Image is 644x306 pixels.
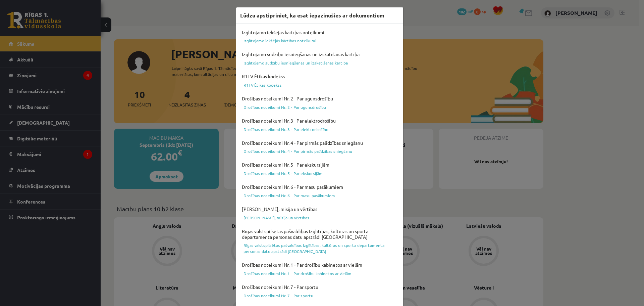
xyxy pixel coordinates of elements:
a: Drošības noteikumi Nr. 3 - Par elektrodrošību [240,125,399,133]
a: Drošības noteikumi Nr. 6 - Par masu pasākumiem [240,191,399,200]
h4: Drošības noteikumi Nr. 7 - Par sportu [240,282,399,292]
h4: R1TV Ētikas kodekss [240,72,399,81]
h4: Izglītojamo sūdzību iesniegšanas un izskatīšanas kārtība [240,50,399,59]
a: Drošības noteikumi Nr. 4 - Par pirmās palīdzības sniegšanu [240,147,399,155]
a: Rīgas valstspilsētas pašvaldības Izglītības, kultūras un sporta departamenta personas datu apstrā... [240,241,399,255]
a: Drošības noteikumi Nr. 1 - Par drošību kabinetos ar vielām [240,269,399,277]
a: Izglītojamo iekšējās kārtības noteikumi [240,37,399,45]
h4: Rīgas valstspilsētas pašvaldības Izglītības, kultūras un sporta departamenta personas datu apstrā... [240,227,399,242]
a: R1TV Ētikas kodekss [240,81,399,89]
a: [PERSON_NAME], misija un vērtības [240,214,399,222]
h3: Lūdzu apstipriniet, ka esat iepazinušies ar dokumentiem [240,11,384,19]
h4: [PERSON_NAME], misija un vērtības [240,205,399,214]
h4: Drošības noteikumi Nr. 2 - Par ugunsdrošību [240,94,399,103]
a: Drošības noteikumi Nr. 5 - Par ekskursijām [240,169,399,177]
h4: Drošības noteikumi Nr. 3 - Par elektrodrošību [240,116,399,125]
h4: Drošības noteikumi Nr. 4 - Par pirmās palīdzības sniegšanu [240,138,399,147]
h4: Izglītojamo iekšējās kārtības noteikumi [240,28,399,37]
a: Izglītojamo sūdzību iesniegšanas un izskatīšanas kārtība [240,59,399,67]
h4: Drošības noteikumi Nr. 5 - Par ekskursijām [240,160,399,169]
h4: Drošības noteikumi Nr. 6 - Par masu pasākumiem [240,182,399,191]
h4: Drošības noteikumi Nr. 1 - Par drošību kabinetos ar vielām [240,260,399,269]
a: Drošības noteikumi Nr. 2 - Par ugunsdrošību [240,103,399,111]
a: Drošības noteikumi Nr. 7 - Par sportu [240,292,399,300]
